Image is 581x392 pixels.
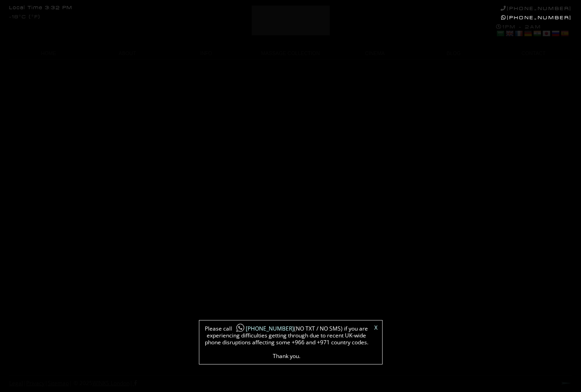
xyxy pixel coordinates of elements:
a: Legal [9,379,23,387]
a: CONTACT [493,47,572,60]
a: INFO [167,47,246,60]
a: MASSAGE COLLECTION [246,47,336,60]
a: X [374,325,378,331]
a: HOME [9,47,88,60]
a: ABOUT [88,47,167,60]
a: Spanish [560,30,569,37]
a: Hindi [533,30,541,37]
a: CINEMA [336,47,415,60]
a: Arabic [496,30,504,37]
a: [PHONE_NUMBER] [232,325,294,332]
a: English [505,30,513,37]
a: [PHONE_NUMBER] [501,6,572,11]
span: Please call (NO TXT / NO SMS) if you are experiencing difficulties getting through due to recent ... [204,325,369,359]
a: Next [561,381,572,385]
a: WINKS London [92,379,130,387]
div: 1PM - 2AM [496,24,572,39]
a: Russian [551,30,559,37]
a: BLOG [414,47,493,60]
a: Sitemap [48,379,69,387]
a: Privacy [26,379,45,387]
div: Local Time 3:32 PM [9,6,73,11]
img: whatsapp-icon1.png [236,323,245,333]
div: -18°C (°F) [9,15,40,20]
a: Japanese [542,30,550,37]
a: [PHONE_NUMBER] [501,15,572,21]
a: French [514,30,523,37]
div: | | | © 2025 | [9,376,137,391]
a: German [524,30,532,37]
